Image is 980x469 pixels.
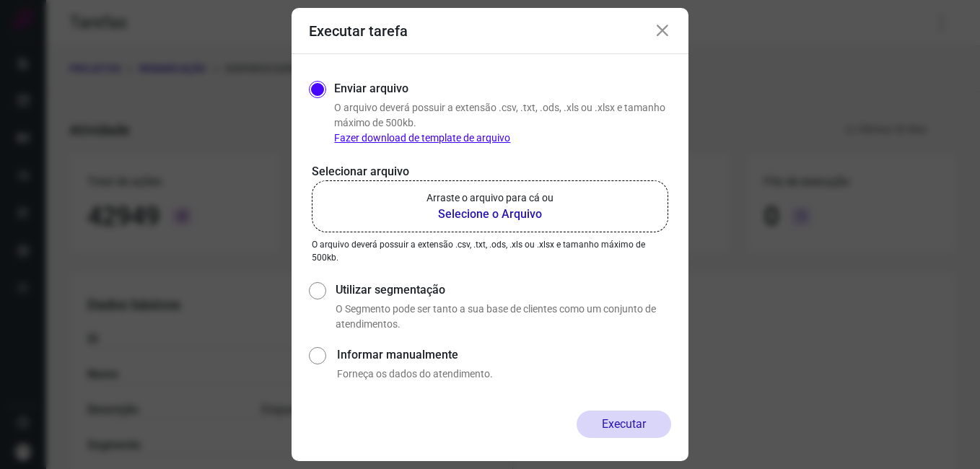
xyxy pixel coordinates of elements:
button: Executar [577,411,671,438]
p: Forneça os dados do atendimento. [337,367,671,382]
a: Fazer download de template de arquivo [334,132,510,144]
label: Utilizar segmentação [336,281,671,299]
p: O Segmento pode ser tanto a sua base de clientes como um conjunto de atendimentos. [336,302,671,332]
label: Informar manualmente [337,346,671,364]
h3: Executar tarefa [309,22,408,40]
b: Selecione o Arquivo [426,206,554,223]
p: Arraste o arquivo para cá ou [426,190,554,206]
p: O arquivo deverá possuir a extensão .csv, .txt, .ods, .xls ou .xlsx e tamanho máximo de 500kb. [312,238,668,264]
p: Selecionar arquivo [312,163,668,180]
p: O arquivo deverá possuir a extensão .csv, .txt, .ods, .xls ou .xlsx e tamanho máximo de 500kb. [334,100,671,146]
label: Enviar arquivo [334,80,408,97]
